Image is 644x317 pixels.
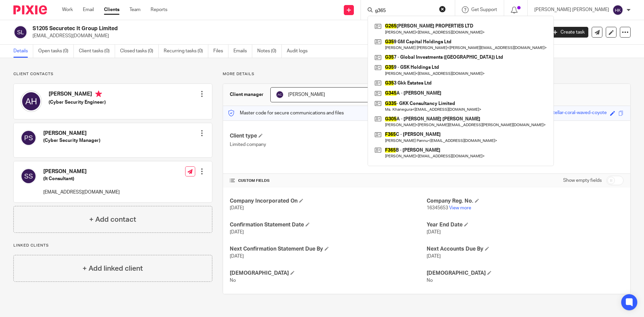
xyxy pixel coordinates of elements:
a: Emails [233,45,252,58]
img: svg%3E [276,91,284,99]
a: Email [83,6,94,13]
span: [DATE] [230,230,244,234]
p: Master code for secure communications and files [228,110,344,116]
a: Open tasks (0) [38,45,74,58]
a: Audit logs [287,45,313,58]
input: Search [374,8,435,14]
span: [DATE] [230,254,244,259]
h4: [DEMOGRAPHIC_DATA] [427,270,624,277]
img: Pixie [13,5,47,14]
img: svg%3E [20,91,42,112]
p: Limited company [230,141,427,148]
span: Get Support [471,7,497,12]
h5: (It Consultant) [43,175,120,182]
h5: (Cyber Security Manager) [43,137,100,144]
span: No [230,278,236,283]
h4: Next Accounts Due By [427,246,624,253]
h3: Client manager [230,91,264,98]
p: Linked clients [13,243,212,248]
p: [EMAIL_ADDRESS][DOMAIN_NAME] [33,33,539,39]
span: [PERSON_NAME] [288,92,325,97]
p: [PERSON_NAME] [PERSON_NAME] [534,6,609,13]
h4: [PERSON_NAME] [49,91,106,99]
span: 16345653 [427,206,448,210]
p: [EMAIL_ADDRESS][DOMAIN_NAME] [43,189,120,196]
a: Team [129,6,141,13]
a: Reports [151,6,167,13]
label: Show empty fields [563,177,602,184]
p: Client contacts [13,71,212,77]
span: [DATE] [230,206,244,210]
a: Work [62,6,73,13]
a: Files [213,45,228,58]
h4: Client type [230,133,427,140]
h4: [PERSON_NAME] [43,168,120,175]
h2: S1205 Securetec It Group Limited [33,25,438,32]
a: Client tasks (0) [79,45,115,58]
a: Clients [104,6,119,13]
h4: Company Incorporated On [230,198,427,205]
h4: + Add linked client [83,263,143,274]
a: Closed tasks (0) [120,45,159,58]
h4: Confirmation Statement Date [230,221,427,228]
i: Primary [95,91,102,97]
h5: (Cyber Security Engineer) [49,99,106,106]
img: svg%3E [13,25,28,39]
h4: Year End Date [427,221,624,228]
h4: Next Confirmation Statement Due By [230,246,427,253]
p: More details [223,71,631,77]
button: Clear [439,6,446,12]
span: No [427,278,433,283]
a: Details [13,45,33,58]
a: Recurring tasks (0) [164,45,208,58]
img: svg%3E [612,5,623,15]
h4: [PERSON_NAME] [43,130,100,137]
span: [DATE] [427,230,441,234]
a: Notes (0) [257,45,282,58]
h4: CUSTOM FIELDS [230,178,427,183]
a: View more [449,206,471,210]
span: [DATE] [427,254,441,259]
a: Create task [549,27,588,38]
h4: [DEMOGRAPHIC_DATA] [230,270,427,277]
h4: Company Reg. No. [427,198,624,205]
div: stellar-coral-waved-coyote [551,109,607,117]
img: svg%3E [20,168,37,184]
h4: + Add contact [89,214,136,225]
img: svg%3E [20,130,37,146]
